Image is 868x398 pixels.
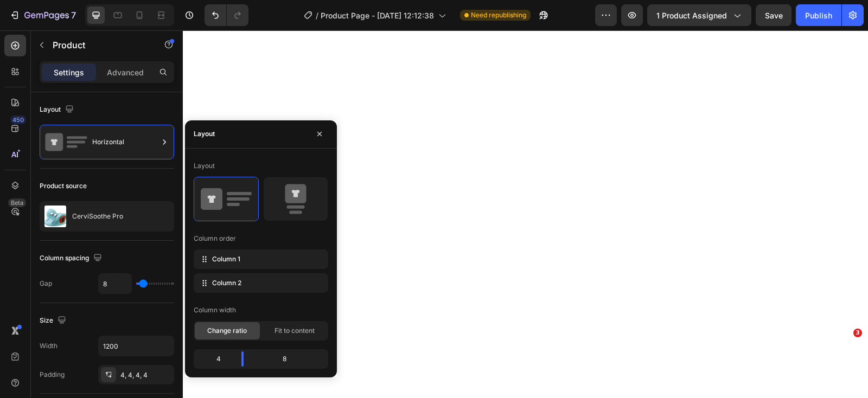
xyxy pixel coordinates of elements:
[40,313,68,328] div: Size
[252,351,326,367] div: 8
[40,370,65,380] div: Padding
[194,161,215,171] div: Layout
[183,30,868,398] iframe: Design area
[71,9,76,22] p: 7
[647,4,751,26] button: 1 product assigned
[275,326,315,336] span: Fit to content
[194,234,236,243] div: Column order
[40,279,52,288] div: Gap
[321,10,434,21] span: Product Page - [DATE] 12:12:38
[99,274,131,293] input: Auto
[471,10,526,20] span: Need republishing
[756,4,792,26] button: Save
[44,206,66,227] img: product feature img
[10,115,26,124] div: 450
[853,329,862,337] span: 3
[194,129,215,139] div: Layout
[212,278,241,288] span: Column 2
[796,4,841,26] button: Publish
[831,345,857,371] iframe: Intercom live chat
[196,351,233,367] div: 4
[316,10,318,21] span: /
[765,11,783,20] span: Save
[656,10,727,21] span: 1 product assigned
[107,67,144,78] p: Advanced
[40,341,58,351] div: Width
[8,198,26,207] div: Beta
[212,254,240,264] span: Column 1
[4,4,81,26] button: 7
[194,305,236,315] div: Column width
[205,4,248,26] div: Undo/Redo
[120,370,171,380] div: 4, 4, 4, 4
[40,102,76,117] div: Layout
[53,38,145,52] p: Product
[40,251,104,266] div: Column spacing
[40,181,87,191] div: Product source
[72,213,123,220] p: CerviSoothe Pro
[207,326,247,336] span: Change ratio
[805,10,832,21] div: Publish
[54,67,84,78] p: Settings
[92,130,158,155] div: Horizontal
[99,336,174,356] input: Auto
